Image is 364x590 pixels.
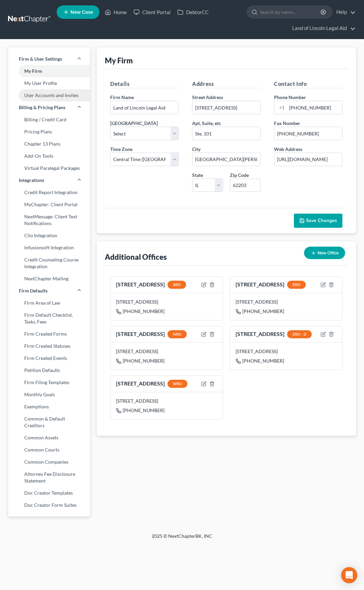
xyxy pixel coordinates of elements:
[192,80,261,88] h5: Address
[274,80,342,88] h5: Contact Info
[192,153,260,166] input: Enter city...
[242,308,284,314] span: [PHONE_NUMBER]
[8,229,90,242] a: Clio Integration
[19,287,48,294] span: Firm Defaults
[123,407,164,413] span: [PHONE_NUMBER]
[105,252,167,262] div: Additional Offices
[8,65,90,77] a: My Firm
[192,94,223,101] label: Street Address
[8,138,90,150] a: Chapter 13 Plans
[230,179,261,192] input: XXXXX
[236,330,312,339] div: [STREET_ADDRESS]
[8,309,90,328] a: Firm Default Checklist, Tasks, Fees
[192,101,260,114] input: Enter address...
[70,10,93,15] span: New Case
[192,120,221,127] label: Apt, Suite, etc
[306,218,337,223] span: Save Changes
[274,127,342,140] input: Enter fax...
[116,299,217,305] div: [STREET_ADDRESS]
[8,126,90,138] a: Pricing Plans
[8,150,90,162] a: Add-On Tools
[110,120,158,127] label: [GEOGRAPHIC_DATA]
[111,101,178,114] input: Enter name...
[174,6,212,18] a: DebtorCC
[168,330,187,338] div: NRO
[287,281,306,289] div: ERO
[8,174,90,186] a: Integrations
[230,172,249,179] label: Zip Code
[8,376,90,389] a: Firm Filing Templates
[236,348,337,355] div: [STREET_ADDRESS]
[8,413,90,432] a: Common & Default Creditors
[19,56,62,62] span: Firm & User Settings
[19,104,65,111] span: Billing & Pricing Plans
[192,146,201,153] label: City
[260,6,322,18] input: Search by name...
[20,533,344,545] div: 2025 © NextChapterBK, INC
[116,348,217,355] div: [STREET_ADDRESS]
[8,352,90,364] a: Firm Created Events
[8,186,90,198] a: Credit Report Integration
[8,162,90,174] a: Virtual Paralegal Packages
[274,94,306,101] label: Phone Number
[8,285,90,297] a: Firm Defaults
[192,127,260,140] input: (optional)
[274,146,302,153] label: Web Address
[236,281,306,289] div: [STREET_ADDRESS]
[192,172,203,179] label: State
[294,214,342,228] button: Save Changes
[8,77,90,89] a: My User Profile
[8,198,90,211] a: MyChapter: Client Portal
[8,340,90,352] a: Firm Created Statuses
[168,281,186,289] div: SRO
[341,567,357,583] div: Open Intercom Messenger
[8,254,90,273] a: Credit Counseling Course Integration
[8,273,90,285] a: NextChapter Mailing
[8,401,90,413] a: Exemptions
[105,56,133,65] div: My Firm
[110,80,179,88] h5: Details
[333,6,356,18] a: Help
[8,468,90,487] a: Attorney Fee Disclosure Statement
[274,120,300,127] label: Fax Number
[8,89,90,101] a: User Accounts and Invites
[19,177,44,184] span: Integrations
[116,398,217,404] div: [STREET_ADDRESS]
[110,94,134,100] span: Firm Name
[101,6,130,18] a: Home
[8,456,90,468] a: Common Companies
[8,211,90,229] a: NextMessage: Client Text Notifications
[304,247,345,259] button: New Office
[8,364,90,376] a: Petition Defaults
[8,389,90,401] a: Monthly Goals
[130,6,174,18] a: Client Portal
[287,330,312,338] div: ERO - D
[8,328,90,340] a: Firm Created Forms
[116,380,187,388] div: [STREET_ADDRESS]
[8,242,90,254] a: Infusionsoft Integration
[242,358,284,364] span: [PHONE_NUMBER]
[274,153,342,166] input: Enter web address....
[116,330,187,339] div: [STREET_ADDRESS]
[274,101,287,114] div: +1
[8,101,90,114] a: Billing & Pricing Plans
[168,380,187,388] div: WRO
[8,114,90,126] a: Billing / Credit Card
[8,297,90,309] a: Firm Area of Law
[236,299,337,305] div: [STREET_ADDRESS]
[8,499,90,511] a: Doc Creator Form Suites
[289,22,356,34] a: Land of Lincoln Legal Aid
[8,432,90,444] a: Common Assets
[110,146,132,153] label: Time Zone
[287,101,342,114] input: Enter phone...
[123,358,164,364] span: [PHONE_NUMBER]
[123,308,164,314] span: [PHONE_NUMBER]
[116,281,186,289] div: [STREET_ADDRESS]
[8,487,90,499] a: Doc Creator Templates
[8,53,90,65] a: Firm & User Settings
[8,444,90,456] a: Common Courts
